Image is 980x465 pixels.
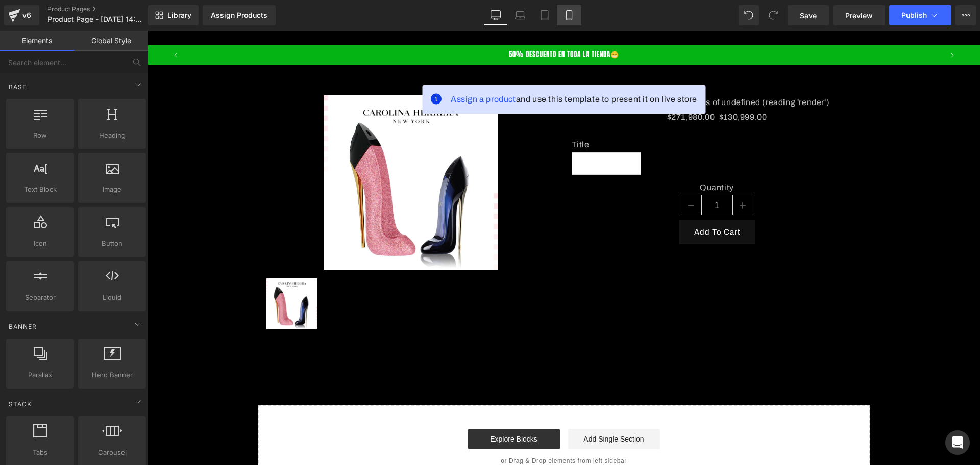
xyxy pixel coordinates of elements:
a: ✨ Amor & Amistad 2x1 Carolina Herrera ✨ [119,248,173,302]
span: Liquid [81,292,143,303]
button: Add To Cart [531,190,608,214]
a: Product Pages [47,5,165,13]
a: v6 [4,5,39,25]
span: and use this template to present it on live store [303,63,550,75]
a: Preview [833,5,885,25]
div: Anuncio [39,15,794,34]
a: Desktop [483,5,508,25]
img: ✨ Amor & Amistad 2x1 Carolina Herrera ✨ [119,248,170,299]
span: Preview [845,10,873,21]
button: Publish [889,5,951,25]
button: Redo [763,5,783,25]
span: Button [81,238,143,249]
a: Global Style [74,31,148,51]
span: Publish [901,11,927,19]
button: Undo [739,5,759,25]
span: Stack [8,399,33,409]
div: Liquid error: Cannot read properties of undefined (reading 'render') [424,65,715,80]
span: Hero Banner [81,370,143,380]
span: Library [167,11,191,20]
span: 50% DESCUENTO EN TODA LA TIENDA😁 [361,19,472,29]
span: Product Page - [DATE] 14:55:22 [47,15,145,23]
a: Explore Blocks [321,398,412,419]
button: More [955,5,976,25]
a: New Library [148,5,199,25]
button: Anuncio anterior [17,15,39,34]
slideshow-component: Barra de anuncios [24,15,808,34]
a: Laptop [508,5,532,25]
button: Anuncio siguiente [794,15,816,34]
span: Banner [8,322,38,331]
a: Tablet [532,5,557,25]
span: Heading [81,130,143,141]
span: Icon [9,238,71,249]
label: Title [424,109,715,121]
span: Default Title [435,122,483,144]
a: Add Single Section [421,398,512,419]
span: Save [800,10,817,21]
a: Mobile [557,5,581,25]
span: $130,999.00 [572,80,620,94]
span: Text Block [9,184,71,195]
span: Base [8,82,28,92]
span: Separator [9,292,71,303]
span: Carousel [81,447,143,458]
div: Assign Products [211,11,267,19]
div: Open Intercom Messenger [945,430,970,455]
img: ✨ Amor & Amistad 2x1 Carolina Herrera ✨ [176,65,351,239]
div: 2 de 4 [39,15,794,34]
div: v6 [20,9,33,22]
span: Row [9,130,71,141]
span: Tabs [9,447,71,458]
p: or Drag & Drop elements from left sidebar [127,427,706,434]
span: Parallax [9,370,71,380]
label: Quantity [424,152,715,164]
span: Assign a product [303,64,369,73]
span: Image [81,184,143,195]
span: $271,980.00 [520,82,568,91]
